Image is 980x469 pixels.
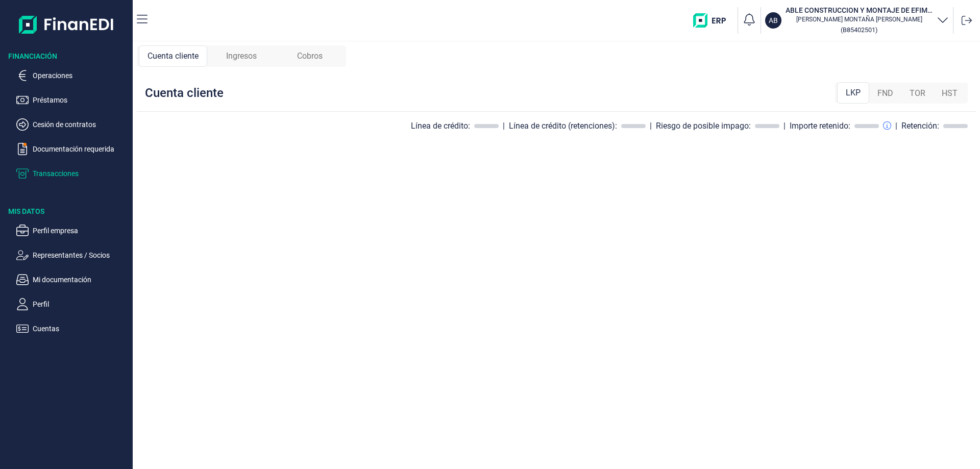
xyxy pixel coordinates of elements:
button: ABABLE CONSTRUCCION Y MONTAJE DE EFIMEROS SL[PERSON_NAME] MONTAÑA [PERSON_NAME](B85402501) [765,5,949,36]
div: | [503,120,505,132]
p: Mi documentación [33,274,129,286]
div: | [650,120,652,132]
p: Representantes / Socios [33,249,129,261]
span: FND [877,87,893,100]
button: Operaciones [16,69,129,82]
div: FND [869,83,901,104]
small: Copiar cif [841,26,877,34]
p: Documentación requerida [33,143,129,155]
button: Perfil empresa [16,225,129,237]
div: Línea de crédito (retenciones): [509,121,617,131]
div: | [783,120,786,132]
button: Documentación requerida [16,143,129,155]
h3: ABLE CONSTRUCCION Y MONTAJE DE EFIMEROS SL [786,5,933,15]
div: HST [934,83,966,104]
p: Perfil empresa [33,225,129,237]
span: HST [942,87,958,100]
div: Ingresos [207,45,276,67]
button: Cesión de contratos [16,118,129,131]
button: Perfil [16,298,129,310]
span: Cuenta cliente [148,50,199,62]
div: Línea de crédito: [411,121,470,131]
div: LKP [837,82,869,104]
button: Transacciones [16,167,129,180]
span: Ingresos [226,50,257,62]
div: Riesgo de posible impago: [656,121,751,131]
p: Cuentas [33,323,129,335]
div: | [895,120,897,132]
span: Cobros [297,50,323,62]
p: AB [769,15,778,26]
p: Préstamos [33,94,129,106]
button: Mi documentación [16,274,129,286]
button: Cuentas [16,323,129,335]
div: Retención: [901,121,939,131]
button: Préstamos [16,94,129,106]
img: Logo de aplicación [19,8,114,41]
div: Cobros [276,45,344,67]
span: TOR [910,87,925,100]
img: erp [693,13,733,28]
p: Cesión de contratos [33,118,129,131]
p: Transacciones [33,167,129,180]
p: Operaciones [33,69,129,82]
div: Cuenta cliente [139,45,207,67]
div: Cuenta cliente [145,85,224,101]
div: TOR [901,83,934,104]
button: Representantes / Socios [16,249,129,261]
div: Importe retenido: [790,121,850,131]
span: LKP [846,87,861,99]
p: Perfil [33,298,129,310]
p: [PERSON_NAME] MONTAÑA [PERSON_NAME] [786,15,933,23]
